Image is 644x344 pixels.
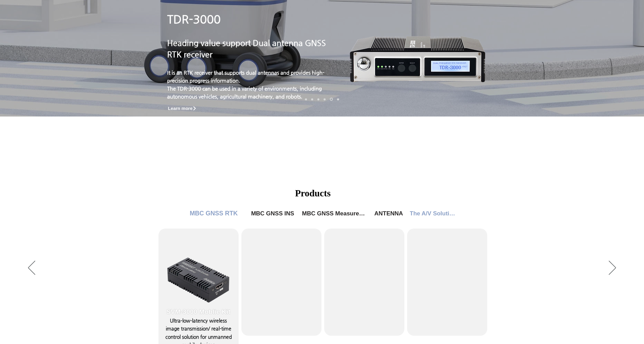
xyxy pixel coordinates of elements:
img: TDR-3000-removebg-preview.png [349,31,489,88]
span: MBC GNSS Measurement/IoT [302,210,369,217]
a: MBC GNSS Measurement/IoT [302,207,369,221]
a: Self-driving [324,98,326,100]
span: Products [295,188,331,198]
a: SVM-3000 Moblie Kit [158,229,239,336]
span: SVM-3000 Moblie Kit [166,308,231,316]
span: MBC GNSS RTK [190,210,238,217]
a: ANTENNA [371,207,406,221]
a: It is an RTK receiver that supports dual antennas and provides high-precision progress information. [167,69,324,83]
a: Robot [330,98,333,101]
span: MBC GNSS INS [251,210,294,217]
a: precision [337,98,339,100]
button: Next [609,261,616,276]
a: Heading value support Dual antenna GNSS RTK receiver [167,38,326,59]
a: Learn more [165,104,200,113]
a: The A/V Solution [410,207,456,221]
span: The A/V Solution [410,210,456,217]
span: Learn more [168,106,193,111]
a: The TDR-3000 can be used in a variety of environments, including autonomous vehicles, agricultura... [167,85,322,99]
iframe: Wix Chat [565,314,644,344]
a: TDR-3000 [167,13,221,26]
a: Robot - SMC 2000 [305,98,307,100]
a: MBC GNSS RTK [186,207,242,221]
span: ANTENNA [374,210,403,217]
nav: Slide [303,98,341,101]
button: Previous [28,261,35,276]
a: MBC GNSS INS [247,207,299,221]
a: Measurement IoT [317,98,319,100]
a: Drone 8 - SMC 2000 [311,98,313,100]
